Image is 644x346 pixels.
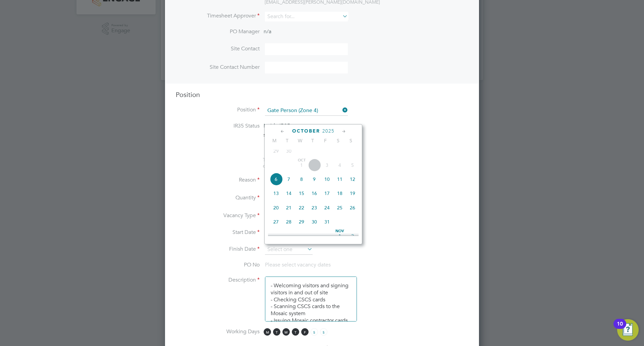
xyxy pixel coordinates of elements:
[617,324,623,333] div: 10
[282,201,295,214] span: 21
[308,215,321,228] span: 30
[265,245,313,255] input: Select one
[264,122,290,129] span: Inside IR35
[346,187,359,200] span: 19
[346,173,359,186] span: 12
[176,261,260,268] label: PO No
[176,229,260,236] label: Start Date
[322,128,334,134] span: 2025
[346,201,359,214] span: 26
[270,187,282,200] span: 13
[295,187,308,200] span: 15
[270,173,282,186] span: 6
[176,212,260,219] label: Vacancy Type
[333,230,346,242] span: 1
[308,201,321,214] span: 23
[344,138,357,144] span: S
[282,187,295,200] span: 14
[265,106,348,116] input: Search for...
[292,328,299,336] span: T
[273,328,280,336] span: T
[176,122,260,130] label: IR35 Status
[263,157,354,169] span: The status determination for this position can be updated after creating the vacancy
[321,159,333,171] span: 3
[292,128,320,134] span: October
[295,173,308,186] span: 8
[301,328,309,336] span: F
[346,159,359,171] span: 5
[346,230,359,242] span: 2
[176,328,260,335] label: Working Days
[176,28,260,35] label: PO Manager
[332,138,344,144] span: S
[308,187,321,200] span: 16
[176,90,468,99] h3: Position
[321,187,333,200] span: 17
[281,138,293,144] span: T
[282,145,295,157] span: 30
[295,215,308,228] span: 29
[176,246,260,253] label: Finish Date
[295,159,308,162] span: Oct
[282,173,295,186] span: 7
[176,177,260,184] label: Reason
[293,138,306,144] span: W
[270,215,282,228] span: 27
[319,138,332,144] span: F
[308,173,321,186] span: 9
[270,145,282,157] span: 29
[282,328,290,336] span: W
[265,261,331,268] span: Please select vacancy dates
[308,159,321,171] span: 2
[295,201,308,214] span: 22
[306,138,319,144] span: T
[333,230,346,233] span: Nov
[176,12,260,19] label: Timesheet Approver
[282,215,295,228] span: 28
[333,187,346,200] span: 18
[176,64,260,71] label: Site Contact Number
[264,28,271,35] span: n/a
[295,159,308,171] span: 1
[264,133,325,138] strong: Status Determination Statement
[270,201,282,214] span: 20
[321,173,333,186] span: 10
[320,328,327,336] span: S
[333,159,346,171] span: 4
[617,319,639,341] button: Open Resource Center, 10 new notifications
[264,328,271,336] span: M
[176,106,260,113] label: Position
[321,201,333,214] span: 24
[176,194,260,201] label: Quantity
[321,215,333,228] span: 31
[176,45,260,52] label: Site Contact
[333,201,346,214] span: 25
[268,138,281,144] span: M
[311,328,318,336] span: S
[176,277,260,284] label: Description
[265,12,348,21] input: Search for...
[333,173,346,186] span: 11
